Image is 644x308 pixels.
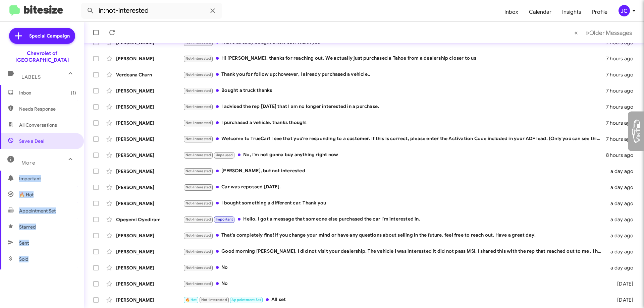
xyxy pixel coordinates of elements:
[185,153,211,157] span: Not-Interested
[606,136,639,142] div: 7 hours ago
[116,152,183,159] div: [PERSON_NAME]
[19,207,56,214] span: Appointment Set
[116,136,183,142] div: [PERSON_NAME]
[116,248,183,255] div: [PERSON_NAME]
[183,103,606,111] div: I advised the rep [DATE] that I am no longer interested in a purchase.
[183,264,606,271] div: No
[116,168,183,175] div: [PERSON_NAME]
[606,168,639,175] div: a day ago
[613,5,637,16] button: JC
[185,265,211,270] span: Not-Interested
[19,106,76,112] span: Needs Response
[216,153,233,157] span: Unpaused
[589,29,632,37] span: Older Messages
[183,248,606,255] div: Good morning [PERSON_NAME]. I did not visit your dealership. The vehicle I was interested it did ...
[19,240,29,246] span: Sent
[606,248,639,255] div: a day ago
[201,298,227,302] span: Not-Interested
[619,5,630,16] div: JC
[19,122,57,128] span: All Conversations
[185,72,211,77] span: Not-Interested
[606,87,639,94] div: 7 hours ago
[185,185,211,189] span: Not-Interested
[116,232,183,239] div: [PERSON_NAME]
[116,281,183,287] div: [PERSON_NAME]
[116,87,183,94] div: [PERSON_NAME]
[21,160,35,166] span: More
[183,119,606,127] div: I purchased a vehicle, thanks though!
[574,28,578,37] span: «
[21,74,41,80] span: Labels
[116,184,183,191] div: [PERSON_NAME]
[606,104,639,110] div: 7 hours ago
[19,256,29,262] span: Sold
[570,26,582,40] button: Previous
[183,167,606,175] div: [PERSON_NAME], but not interested
[571,26,636,40] nav: Page navigation example
[606,71,639,78] div: 7 hours ago
[606,120,639,126] div: 7 hours ago
[185,201,211,205] span: Not-Interested
[557,2,587,22] a: Insights
[116,120,183,126] div: [PERSON_NAME]
[116,200,183,207] div: [PERSON_NAME]
[216,217,233,222] span: Important
[71,89,76,96] span: (1)
[116,264,183,271] div: [PERSON_NAME]
[185,137,211,141] span: Not-Interested
[185,121,211,125] span: Not-Interested
[116,55,183,62] div: [PERSON_NAME]
[183,55,606,62] div: Hi [PERSON_NAME], thanks for reaching out. We actually just purchased a Tahoe from a dealership c...
[185,298,197,302] span: 🔥 Hot
[586,28,589,37] span: »
[185,217,211,222] span: Not-Interested
[183,296,606,304] div: All set
[606,200,639,207] div: a day ago
[185,233,211,238] span: Not-Interested
[183,183,606,191] div: Car was repossed [DATE].
[183,151,606,159] div: No, I'm not gonna buy anything right now
[606,216,639,223] div: a day ago
[185,169,211,173] span: Not-Interested
[19,138,44,144] span: Save a Deal
[19,89,76,96] span: Inbox
[606,152,639,159] div: 8 hours ago
[185,88,211,93] span: Not-Interested
[606,55,639,62] div: 7 hours ago
[185,56,211,61] span: Not-Interested
[19,191,34,198] span: 🔥 Hot
[183,232,606,239] div: That's completely fine! If you change your mind or have any questions about selling in the future...
[606,232,639,239] div: a day ago
[19,224,36,230] span: Starred
[183,135,606,143] div: Welcome to TrueCar! I see that you're responding to a customer. If this is correct, please enter ...
[116,104,183,110] div: [PERSON_NAME]
[116,71,183,78] div: Verdeana Churn
[183,71,606,78] div: Thank you for follow up; however, I already purchased a vehicle..
[606,297,639,303] div: [DATE]
[116,216,183,223] div: Opeyemi Oyediram
[183,280,606,288] div: No
[9,28,75,44] a: Special Campaign
[587,2,613,22] a: Profile
[606,281,639,287] div: [DATE]
[185,249,211,254] span: Not-Interested
[231,298,261,302] span: Appointment Set
[185,105,211,109] span: Not-Interested
[19,175,76,182] span: Important
[183,199,606,207] div: I bought something a different car. Thank you
[183,87,606,95] div: Bought a truck thanks
[29,33,70,39] span: Special Campaign
[524,2,557,22] a: Calendar
[606,184,639,191] div: a day ago
[185,282,211,286] span: Not-Interested
[81,3,222,19] input: Search
[499,2,524,22] a: Inbox
[183,215,606,223] div: Hello, I got a message that someone else purchased the car I'm interested in.
[116,297,183,303] div: [PERSON_NAME]
[606,264,639,271] div: a day ago
[582,26,636,40] button: Next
